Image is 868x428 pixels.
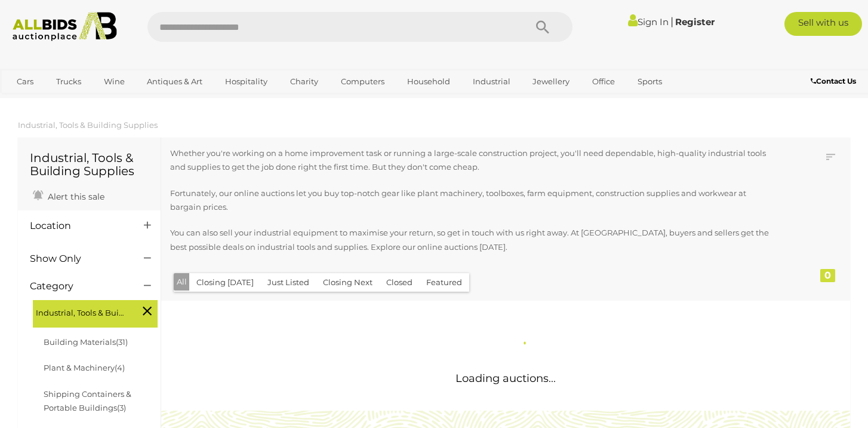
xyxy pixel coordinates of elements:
[455,372,556,385] span: Loading auctions...
[9,91,109,111] a: [GEOGRAPHIC_DATA]
[30,151,149,178] h1: Industrial, Tools & Building Supplies
[96,72,133,91] a: Wine
[465,72,518,91] a: Industrial
[48,72,89,91] a: Trucks
[30,253,126,264] h4: Show Only
[820,269,835,282] div: 0
[170,187,776,215] p: Fortunately, our online auctions let you buy top-notch gear like plant machinery, toolboxes, farm...
[139,72,210,91] a: Antiques & Art
[45,191,104,202] span: Alert this sale
[189,273,261,292] button: Closing [DATE]
[525,72,577,91] a: Jewellery
[811,75,859,88] a: Contact Us
[116,337,128,347] span: (31)
[670,15,673,28] span: |
[379,273,420,292] button: Closed
[170,226,776,254] p: You can also sell your industrial equipment to maximise your return, so get in touch with us righ...
[333,72,392,91] a: Computers
[628,16,669,27] a: Sign In
[260,273,316,292] button: Just Listed
[419,273,469,292] button: Featured
[282,72,326,91] a: Charity
[316,273,380,292] button: Closing Next
[784,12,862,36] a: Sell with us
[170,146,776,175] p: Whether you're working on a home improvement task or running a large-scale construction project, ...
[18,120,158,130] a: Industrial, Tools & Building Supplies
[44,337,128,347] a: Building Materials(31)
[36,303,125,320] span: Industrial, Tools & Building Supplies
[630,72,670,91] a: Sports
[584,72,623,91] a: Office
[811,77,856,85] b: Contact Us
[399,72,458,91] a: Household
[30,281,126,292] h4: Category
[9,72,41,91] a: Cars
[174,273,190,291] button: All
[30,221,126,231] h4: Location
[7,12,124,41] img: Allbids.com.au
[117,403,126,412] span: (3)
[30,187,107,204] a: Alert this sale
[44,389,131,412] a: Shipping Containers & Portable Buildings(3)
[675,16,715,27] a: Register
[513,12,572,42] button: Search
[217,72,275,91] a: Hospitality
[44,363,125,372] a: Plant & Machinery(4)
[115,363,125,372] span: (4)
